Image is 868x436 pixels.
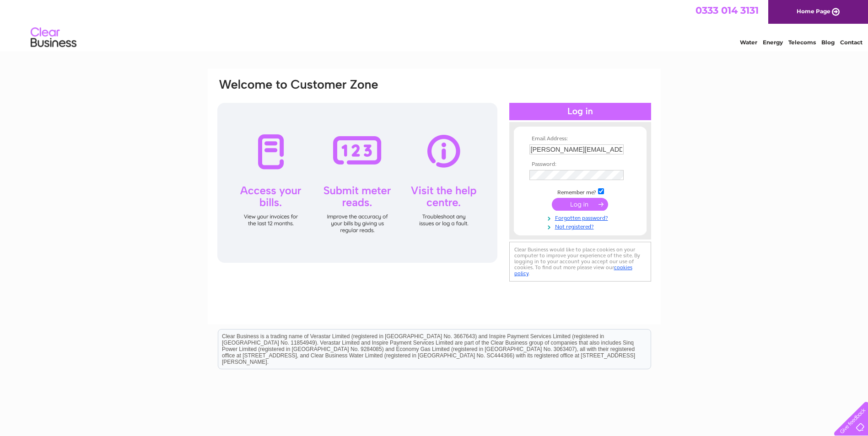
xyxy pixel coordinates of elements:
[218,5,651,44] div: Clear Business is a trading name of Verastar Limited (registered in [GEOGRAPHIC_DATA] No. 3667643...
[788,39,816,46] a: Telecoms
[514,264,632,276] a: cookies policy
[695,5,759,16] a: 0333 014 3131
[527,161,633,168] th: Password:
[529,213,633,222] a: Forgotten password?
[509,242,651,282] div: Clear Business would like to place cookies on your computer to improve your experience of the sit...
[529,222,633,230] a: Not registered?
[527,187,633,196] td: Remember me?
[763,39,783,46] a: Energy
[30,24,77,52] img: logo.png
[840,39,863,46] a: Contact
[527,136,633,142] th: Email Address:
[821,39,835,46] a: Blog
[552,198,608,211] input: Submit
[740,39,757,46] a: Water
